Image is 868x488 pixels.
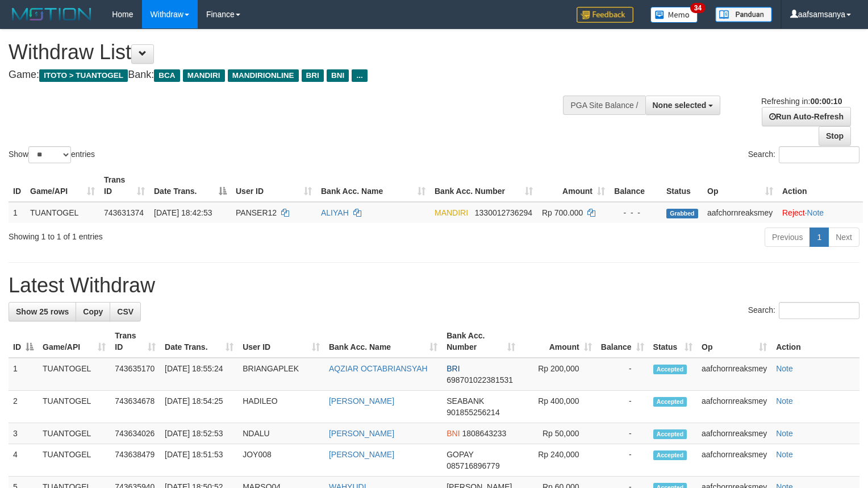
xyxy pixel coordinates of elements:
[779,302,859,319] input: Search:
[650,7,698,23] img: Button%20Memo.svg
[231,169,316,202] th: User ID: activate to sort column ascending
[9,274,859,297] h1: Latest Withdraw
[649,325,697,358] th: Status: activate to sort column ascending
[28,146,71,163] select: Showentries
[809,228,829,247] a: 1
[778,202,863,223] td: ·
[110,391,160,423] td: 743634678
[160,325,238,358] th: Date Trans.: activate to sort column ascending
[520,423,596,444] td: Rp 50,000
[703,202,778,223] td: aafchornreaksmey
[778,169,863,202] th: Action
[596,325,649,358] th: Balance: activate to sort column ascending
[596,358,649,391] td: -
[697,325,771,358] th: Op: activate to sort column ascending
[807,208,824,217] a: Note
[327,69,349,82] span: BNI
[9,226,353,242] div: Showing 1 to 1 of 1 entries
[537,169,610,202] th: Amount: activate to sort column ascending
[238,391,324,423] td: HADILEO
[520,391,596,423] td: Rp 400,000
[596,444,649,477] td: -
[653,450,687,460] span: Accepted
[662,169,703,202] th: Status
[776,396,793,406] a: Note
[38,423,110,444] td: TUANTOGEL
[238,358,324,391] td: BRIANGAPLEK
[9,146,95,163] label: Show entries
[110,325,160,358] th: Trans ID: activate to sort column ascending
[446,461,499,470] span: Copy 085716896779 to clipboard
[9,69,567,81] h4: Game: Bank:
[645,96,721,115] button: None selected
[653,101,707,110] span: None selected
[38,444,110,477] td: TUANTOGEL
[238,444,324,477] td: JOY008
[321,208,349,217] a: ALIYAH
[110,358,160,391] td: 743635170
[748,302,859,319] label: Search:
[520,444,596,477] td: Rp 240,000
[9,169,26,202] th: ID
[238,423,324,444] td: NDALU
[228,69,299,82] span: MANDIRIONLINE
[160,391,238,423] td: [DATE] 18:54:25
[690,3,706,13] span: 34
[614,207,657,218] div: - - -
[761,97,842,106] span: Refreshing in:
[238,325,324,358] th: User ID: activate to sort column ascending
[697,444,771,477] td: aafchornreaksmey
[446,375,513,384] span: Copy 698701022381531 to clipboard
[748,146,859,163] label: Search:
[16,307,69,316] span: Show 25 rows
[160,358,238,391] td: [DATE] 18:55:24
[653,397,687,407] span: Accepted
[38,358,110,391] td: TUANTOGEL
[520,325,596,358] th: Amount: activate to sort column ascending
[430,169,537,202] th: Bank Acc. Number: activate to sort column ascending
[9,325,38,358] th: ID: activate to sort column descending
[446,429,460,438] span: BNI
[329,450,394,459] a: [PERSON_NAME]
[154,69,180,82] span: BCA
[316,169,430,202] th: Bank Acc. Name: activate to sort column ascending
[435,208,468,217] span: MANDIRI
[782,208,805,217] a: Reject
[83,307,103,316] span: Copy
[110,302,141,321] a: CSV
[99,169,149,202] th: Trans ID: activate to sort column ascending
[779,146,859,163] input: Search:
[9,391,38,423] td: 2
[771,325,859,358] th: Action
[9,358,38,391] td: 1
[653,365,687,374] span: Accepted
[160,423,238,444] td: [DATE] 18:52:53
[596,423,649,444] td: -
[329,429,394,438] a: [PERSON_NAME]
[183,69,225,82] span: MANDIRI
[765,228,810,247] a: Previous
[442,325,520,358] th: Bank Acc. Number: activate to sort column ascending
[462,429,506,438] span: Copy 1808643233 to clipboard
[596,391,649,423] td: -
[39,69,128,82] span: ITOTO > TUANTOGEL
[446,364,460,373] span: BRI
[577,7,633,23] img: Feedback.jpg
[703,169,778,202] th: Op: activate to sort column ascending
[446,408,499,417] span: Copy 901855256214 to clipboard
[160,444,238,477] td: [DATE] 18:51:53
[653,429,687,439] span: Accepted
[26,169,99,202] th: Game/API: activate to sort column ascending
[9,202,26,223] td: 1
[819,126,851,146] a: Stop
[810,97,842,106] strong: 00:00:10
[149,169,231,202] th: Date Trans.: activate to sort column descending
[9,6,95,23] img: MOTION_logo.png
[110,423,160,444] td: 743634026
[666,209,698,218] span: Grabbed
[762,107,851,126] a: Run Auto-Refresh
[542,208,583,217] span: Rp 700.000
[9,423,38,444] td: 3
[776,364,793,373] a: Note
[475,208,532,217] span: Copy 1330012736294 to clipboard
